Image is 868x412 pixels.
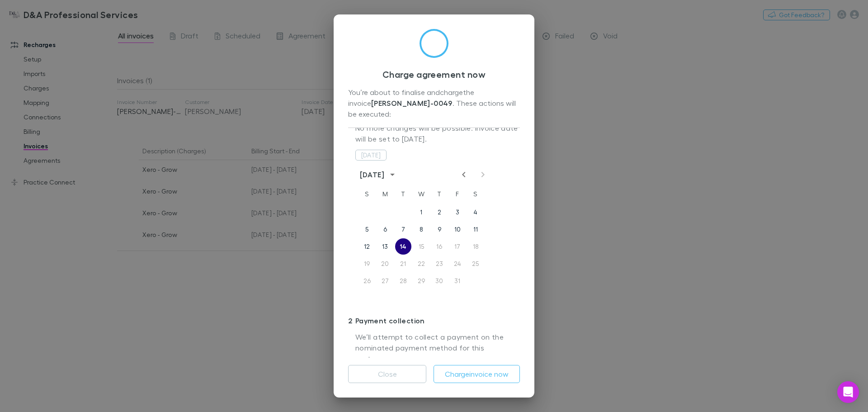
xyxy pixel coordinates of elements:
[413,185,429,203] span: Wednesday
[348,69,520,80] h3: Charge agreement now
[413,221,429,237] button: 8
[348,315,355,326] div: 2
[467,204,484,220] button: 4
[434,365,520,383] button: Chargeinvoice now
[359,185,375,203] span: Sunday
[377,185,393,203] span: Monday
[449,185,466,203] span: Friday
[348,365,426,383] button: Close
[395,185,411,203] span: Tuesday
[431,221,448,237] button: 9
[395,238,411,255] button: 14
[413,204,429,220] button: 1
[837,381,859,403] div: Open Intercom Messenger
[449,204,466,220] button: 3
[467,185,484,203] span: Saturday
[371,99,453,108] strong: [PERSON_NAME]-0049
[449,221,466,237] button: 10
[355,112,520,149] p: Invoice will be finalised. No more changes will be possible. Invoice date will be set to [DATE] .
[355,150,387,161] button: [DATE]
[359,221,375,237] button: 5
[431,204,448,220] button: 2
[360,169,384,180] div: [DATE]
[458,169,469,180] button: Previous month
[387,169,398,180] button: calendar view is open, switch to year view
[348,87,520,120] div: You’re about to finalise and charge the invoice . These actions will be executed:
[377,238,393,255] button: 13
[431,185,448,203] span: Thursday
[355,331,520,365] p: We’ll attempt to collect a payment on the nominated payment method for this customer.
[467,221,484,237] button: 11
[395,221,411,237] button: 7
[377,221,393,237] button: 6
[359,238,375,255] button: 12
[348,313,520,328] p: Payment collection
